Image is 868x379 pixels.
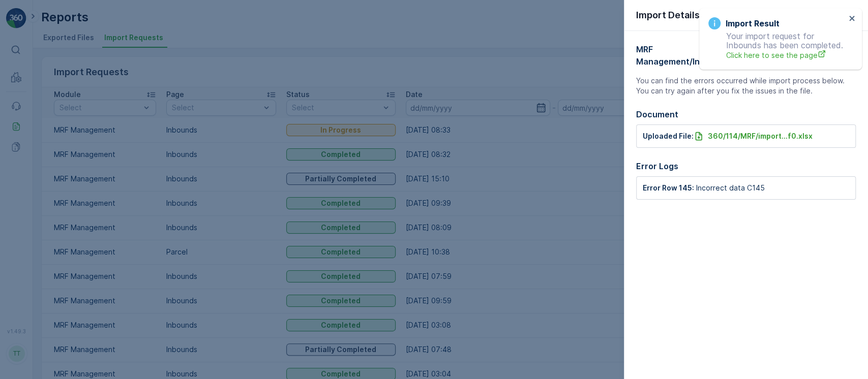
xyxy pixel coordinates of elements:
h3: Import Result [726,17,780,29]
p: You can find the errors occurred while import process below. You can try again after you fix the ... [636,76,856,96]
p: Import Details [636,8,700,22]
p: Document [636,108,856,120]
p: Error Row 145: [643,183,694,193]
p: Incorrect data C145 [696,183,765,193]
p: Error Logs [636,160,856,172]
p: 360/114/MRF/import...f0.xlsx [708,131,813,141]
a: 360/114/MRF/import...f0.xlsx [694,131,813,141]
p: MRF Management / Inbounds [636,43,734,68]
p: Uploaded File: [643,131,694,141]
a: Click here to see the page [726,50,846,60]
p: Your import request for Inbounds has been completed. [708,31,846,60]
button: close [849,14,856,24]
